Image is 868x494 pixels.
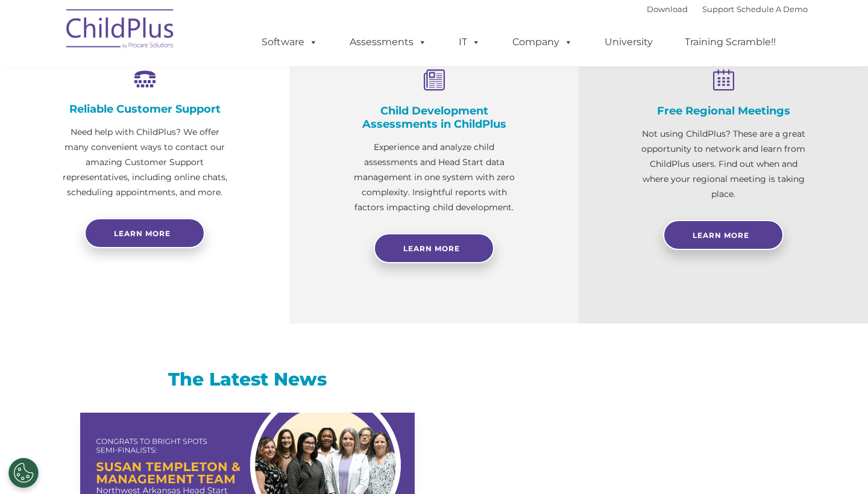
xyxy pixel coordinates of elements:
font: | [647,4,808,14]
img: ChildPlus by Procare Solutions [60,1,181,61]
p: Need help with ChildPlus? We offer many convenient ways to contact our amazing Customer Support r... [60,125,229,200]
a: Schedule A Demo [737,4,808,14]
h3: The Latest News [80,367,415,392]
a: Support [702,4,734,14]
p: Experience and analyze child assessments and Head Start data management in one system with zero c... [350,140,518,215]
span: Learn More [403,244,460,253]
a: Learn more [84,218,205,248]
a: Learn More [374,233,494,263]
a: Company [500,30,585,54]
h4: Free Regional Meetings [639,104,808,117]
h4: Child Development Assessments in ChildPlus [350,104,518,131]
a: Training Scramble!! [673,30,788,54]
p: Not using ChildPlus? These are a great opportunity to network and learn from ChildPlus users. Fin... [639,127,808,202]
a: University [593,30,665,54]
a: Assessments [338,30,439,54]
a: Software [250,30,330,54]
span: Learn more [114,229,171,238]
a: IT [447,30,492,54]
h4: Reliable Customer Support [60,102,229,116]
a: Learn More [663,220,784,250]
a: Download [647,4,688,14]
button: Cookies Settings [8,458,39,488]
span: Learn More [693,231,749,240]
